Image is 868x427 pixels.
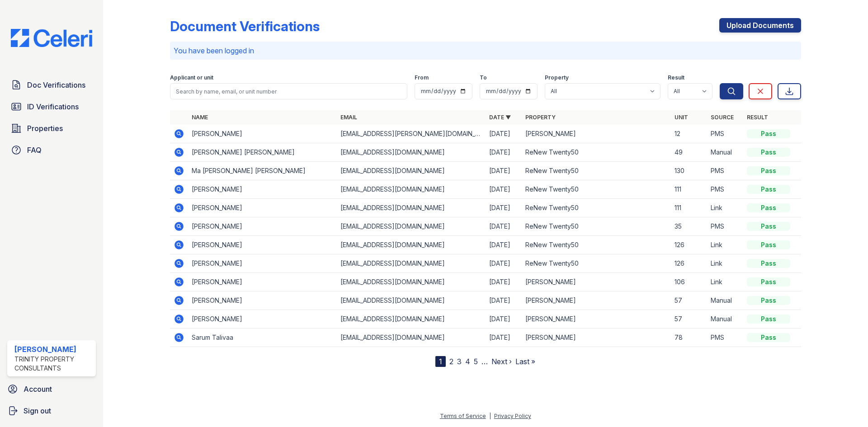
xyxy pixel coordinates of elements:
[440,413,486,419] a: Terms of Service
[337,273,486,291] td: [EMAIL_ADDRESS][DOMAIN_NAME]
[486,217,522,236] td: [DATE]
[522,217,670,236] td: ReNew Twenty50
[188,273,337,291] td: [PERSON_NAME]
[337,143,486,162] td: [EMAIL_ADDRESS][DOMAIN_NAME]
[337,328,486,347] td: [EMAIL_ADDRESS][DOMAIN_NAME]
[489,413,491,419] div: |
[188,291,337,310] td: [PERSON_NAME]
[188,328,337,347] td: Sarum Talivaa
[486,143,522,162] td: [DATE]
[747,259,790,268] div: Pass
[486,328,522,347] td: [DATE]
[337,254,486,273] td: [EMAIL_ADDRESS][DOMAIN_NAME]
[707,236,743,254] td: Link
[747,148,790,157] div: Pass
[7,141,96,159] a: FAQ
[486,236,522,254] td: [DATE]
[671,328,707,347] td: 78
[711,114,734,121] a: Source
[486,180,522,199] td: [DATE]
[747,185,790,194] div: Pass
[522,328,670,347] td: [PERSON_NAME]
[188,254,337,273] td: [PERSON_NAME]
[188,125,337,143] td: [PERSON_NAME]
[671,199,707,217] td: 111
[27,123,63,134] span: Properties
[671,180,707,199] td: 111
[747,222,790,231] div: Pass
[522,125,670,143] td: [PERSON_NAME]
[24,405,51,416] span: Sign out
[474,357,478,366] a: 5
[7,119,96,137] a: Properties
[486,273,522,291] td: [DATE]
[671,291,707,310] td: 57
[707,291,743,310] td: Manual
[668,74,684,81] label: Result
[170,83,407,99] input: Search by name, email, or unit number
[522,273,670,291] td: [PERSON_NAME]
[27,101,79,112] span: ID Verifications
[27,145,42,155] span: FAQ
[515,357,535,366] a: Last »
[747,166,790,175] div: Pass
[747,296,790,305] div: Pass
[707,199,743,217] td: Link
[337,291,486,310] td: [EMAIL_ADDRESS][DOMAIN_NAME]
[337,236,486,254] td: [EMAIL_ADDRESS][DOMAIN_NAME]
[522,310,670,328] td: [PERSON_NAME]
[671,143,707,162] td: 49
[14,344,92,355] div: [PERSON_NAME]
[486,199,522,217] td: [DATE]
[522,143,670,162] td: ReNew Twenty50
[707,310,743,328] td: Manual
[747,129,790,138] div: Pass
[747,240,790,249] div: Pass
[707,328,743,347] td: PMS
[188,180,337,199] td: [PERSON_NAME]
[747,114,768,121] a: Result
[481,356,488,367] span: …
[522,236,670,254] td: ReNew Twenty50
[337,162,486,180] td: [EMAIL_ADDRESS][DOMAIN_NAME]
[188,199,337,217] td: [PERSON_NAME]
[457,357,462,366] a: 3
[671,162,707,180] td: 130
[671,310,707,328] td: 57
[337,125,486,143] td: [EMAIL_ADDRESS][PERSON_NAME][DOMAIN_NAME]
[747,277,790,286] div: Pass
[174,45,797,56] p: You have been logged in
[188,310,337,328] td: [PERSON_NAME]
[525,114,556,121] a: Property
[4,29,99,47] img: CE_Logo_Blue-a8612792a0a2168367f1c8372b55b34899dd931a85d93a1a3d3e32e68fde9ad4.png
[486,162,522,180] td: [DATE]
[415,74,429,81] label: From
[480,74,487,81] label: To
[188,162,337,180] td: Ma [PERSON_NAME] [PERSON_NAME]
[486,254,522,273] td: [DATE]
[188,143,337,162] td: [PERSON_NAME] [PERSON_NAME]
[707,273,743,291] td: Link
[449,357,453,366] a: 2
[14,355,92,373] div: Trinity Property Consultants
[707,143,743,162] td: Manual
[7,76,96,94] a: Doc Verifications
[671,125,707,143] td: 12
[27,80,85,90] span: Doc Verifications
[545,74,569,81] label: Property
[435,356,446,367] div: 1
[707,254,743,273] td: Link
[188,236,337,254] td: [PERSON_NAME]
[188,217,337,236] td: [PERSON_NAME]
[7,98,96,116] a: ID Verifications
[4,402,99,420] a: Sign out
[24,384,52,394] span: Account
[671,273,707,291] td: 106
[707,180,743,199] td: PMS
[170,74,213,81] label: Applicant or unit
[747,333,790,342] div: Pass
[707,162,743,180] td: PMS
[494,413,531,419] a: Privacy Policy
[675,114,688,121] a: Unit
